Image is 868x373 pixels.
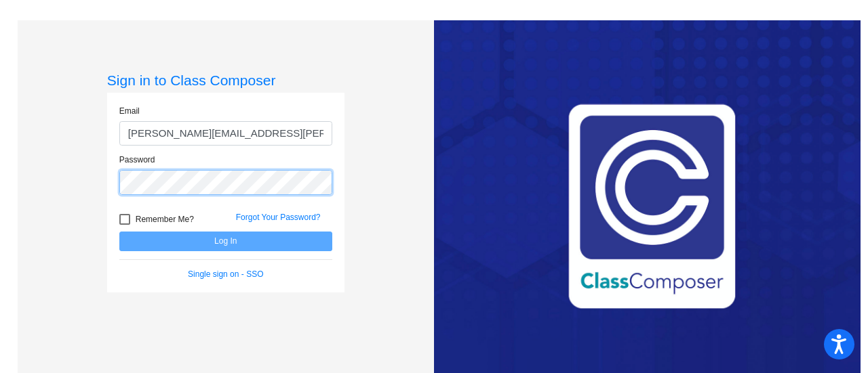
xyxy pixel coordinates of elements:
h3: Sign in to Class Composer [107,72,344,89]
a: Forgot Your Password? [236,213,321,222]
label: Password [119,154,155,166]
label: Email [119,105,140,117]
button: Log In [119,232,332,251]
span: Remember Me? [136,211,194,227]
a: Single sign on - SSO [188,269,263,279]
